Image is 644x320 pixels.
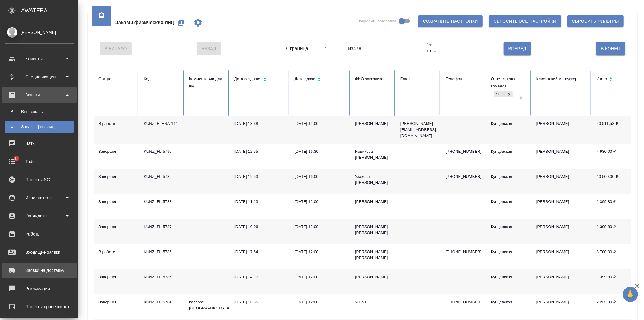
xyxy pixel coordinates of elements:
[504,42,531,55] button: Вперед
[592,244,637,269] td: 8 700,00 ₽
[295,224,345,230] div: [DATE] 12:00
[357,18,396,24] span: Закрепить заголовки
[98,249,134,255] div: В работе
[531,294,592,319] td: [PERSON_NAME]
[531,144,592,169] td: [PERSON_NAME]
[531,116,592,144] td: [PERSON_NAME]
[234,149,285,155] div: [DATE] 12:55
[234,199,285,205] div: [DATE] 11:13
[494,91,506,97] div: Кунцевская
[592,144,637,169] td: 4 980,00 ₽
[5,175,74,184] div: Проекты SC
[355,75,391,83] div: ФИО заказчика
[491,199,527,205] div: Кунцевская
[98,299,134,305] div: Завершен
[144,149,179,155] div: KUNZ_FL-5790
[2,154,77,169] a: 14Todo
[446,249,481,255] p: [PHONE_NUMBER]
[400,121,436,139] p: [PERSON_NAME][EMAIL_ADDRESS][DOMAIN_NAME]
[536,75,587,83] div: Клиентский менеджер
[295,199,345,205] div: [DATE] 12:00
[174,15,188,30] button: Создать
[2,299,77,314] a: Проекты процессинга
[491,149,527,155] div: Кунцевская
[491,75,527,90] div: Ответственная команда
[5,230,74,239] div: Работы
[5,266,74,275] div: Заявки на доставку
[601,45,620,53] span: В Конец
[531,169,592,194] td: [PERSON_NAME]
[234,249,285,255] div: [DATE] 17:54
[5,106,74,118] a: ВВсе заказы
[355,174,391,186] div: Узакова [PERSON_NAME]
[531,194,592,219] td: [PERSON_NAME]
[355,274,391,280] div: [PERSON_NAME]
[2,281,77,296] a: Рекламации
[286,45,308,52] span: Страница
[234,75,285,84] div: Сортировка
[355,199,391,205] div: [PERSON_NAME]
[295,274,345,280] div: [DATE] 12:00
[98,199,134,205] div: Завершен
[234,121,285,127] div: [DATE] 13:38
[355,299,391,305] div: Yulia D
[144,121,179,127] div: KUNZ_ELENA-111
[8,109,71,115] div: Все заказы
[5,90,74,100] div: Заказы
[427,43,435,46] label: Строк
[98,224,134,230] div: Завершен
[295,75,345,84] div: Сортировка
[144,199,179,205] div: KUNZ_FL-5788
[446,299,481,305] p: [PHONE_NUMBER]
[491,249,527,255] div: Кунцевская
[531,219,592,244] td: [PERSON_NAME]
[623,287,638,302] button: 🙏
[5,284,74,293] div: Рекламации
[572,18,619,25] span: Сбросить фильтры
[5,121,74,133] a: ФЗаказы физ. лиц
[567,15,624,27] button: Сбросить фильтры
[592,116,637,144] td: 40 511,53 ₽
[189,75,225,90] div: Комментарии для КМ
[295,121,345,127] div: [DATE] 12:00
[234,174,285,180] div: [DATE] 12:53
[295,299,345,305] div: [DATE] 12:00
[295,149,345,155] div: [DATE] 16:30
[531,269,592,294] td: [PERSON_NAME]
[491,299,527,305] div: Кунцевская
[491,274,527,280] div: Кунцевская
[427,47,439,55] div: 10
[491,174,527,180] div: Кунцевская
[418,15,483,27] button: Сохранить настройки
[5,157,74,166] div: Todo
[5,72,74,81] div: Спецификации
[5,211,74,220] div: Кандидаты
[592,169,637,194] td: 10 500,00 ₽
[592,269,637,294] td: 1 399,80 ₽
[295,174,345,180] div: [DATE] 16:00
[491,224,527,230] div: Кунцевская
[5,54,74,63] div: Клиенты
[98,174,134,180] div: Завершен
[189,299,225,311] p: паспорт [GEOGRAPHIC_DATA]
[98,149,134,155] div: Завершен
[2,136,77,151] a: Чаты
[2,227,77,242] a: Работы
[234,299,285,305] div: [DATE] 16:55
[115,19,174,26] span: Заказы физических лиц
[5,29,74,36] div: [PERSON_NAME]
[489,15,561,27] button: Сбросить все настройки
[8,124,71,130] div: Заказы физ. лиц
[5,193,74,202] div: Исполнители
[592,219,637,244] td: 1 399,80 ₽
[144,174,179,180] div: KUNZ_FL-5789
[348,45,361,52] span: из 478
[446,149,481,155] p: [PHONE_NUMBER]
[494,18,556,25] span: Сбросить все настройки
[446,174,481,180] p: [PHONE_NUMBER]
[144,249,179,255] div: KUNZ_FL-5786
[355,149,391,161] div: Новикова [PERSON_NAME]
[491,121,527,127] div: Кунцевская
[5,302,74,311] div: Проекты процессинга
[98,121,134,127] div: В работе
